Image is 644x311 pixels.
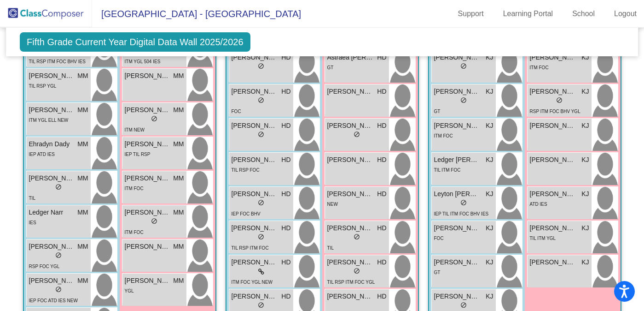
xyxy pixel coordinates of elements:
[232,87,278,96] span: [PERSON_NAME]
[581,257,589,267] span: KJ
[281,87,290,96] span: HD
[125,139,171,149] span: [PERSON_NAME]
[29,139,75,149] span: Ehradyn Dady
[327,245,334,251] span: TIL
[281,155,290,165] span: HD
[530,236,556,241] span: TIL ITM YGL
[77,173,88,183] span: MM
[486,121,493,131] span: KJ
[327,292,373,301] span: [PERSON_NAME]
[581,223,589,233] span: KJ
[460,302,467,308] span: do_not_disturb_alt
[530,257,576,267] span: [PERSON_NAME]
[281,121,290,131] span: HD
[556,97,563,103] span: do_not_disturb_alt
[281,257,290,267] span: HD
[29,298,78,303] span: IEP FOC ATD IES NEW
[29,59,86,64] span: TIL RSP ITM FOC BHV IES
[173,71,184,81] span: MM
[434,109,441,114] span: GT
[377,87,386,96] span: HD
[151,115,157,122] span: do_not_disturb_alt
[29,152,55,157] span: IEP ATD IES
[530,53,576,62] span: [PERSON_NAME]
[327,257,373,267] span: [PERSON_NAME]
[451,6,491,21] a: Support
[486,189,493,199] span: KJ
[377,53,386,62] span: HD
[434,133,453,138] span: ITM FOC
[434,87,480,96] span: [PERSON_NAME] Green
[232,53,278,62] span: [PERSON_NAME]
[173,242,184,251] span: MM
[55,252,62,258] span: do_not_disturb_alt
[55,286,62,293] span: do_not_disturb_alt
[486,155,493,165] span: KJ
[327,87,373,96] span: [PERSON_NAME] ([PERSON_NAME]) [PERSON_NAME]
[530,121,576,131] span: [PERSON_NAME]
[486,53,493,62] span: KJ
[77,276,88,286] span: MM
[125,59,161,64] span: ITM YGL 504 IES
[327,280,375,285] span: TIL RSP ITM FOC YGL
[460,199,467,206] span: do_not_disturb_alt
[434,223,480,233] span: [PERSON_NAME]
[77,105,88,115] span: MM
[496,6,561,21] a: Learning Portal
[29,84,57,89] span: TIL RSP YGL
[77,71,88,81] span: MM
[125,71,171,81] span: [PERSON_NAME]
[173,105,184,115] span: MM
[125,242,171,251] span: [PERSON_NAME]
[327,202,338,207] span: NEW
[29,242,75,251] span: [PERSON_NAME]
[377,155,386,165] span: HD
[281,223,290,233] span: HD
[55,184,62,190] span: do_not_disturb_alt
[29,118,69,123] span: ITM YGL ELL NEW
[232,155,278,165] span: [PERSON_NAME] Head
[281,292,290,301] span: HD
[377,121,386,131] span: HD
[434,155,480,165] span: Ledger [PERSON_NAME]
[173,276,184,286] span: MM
[29,208,75,217] span: Ledger Narr
[434,257,480,267] span: [PERSON_NAME]
[29,264,60,269] span: RSP FOC YGL
[327,155,373,165] span: [PERSON_NAME]
[281,189,290,199] span: HD
[434,211,489,216] span: IEP TIL ITM FOC BHV IES
[29,105,75,115] span: [PERSON_NAME]
[530,189,576,199] span: [PERSON_NAME]
[77,139,88,149] span: MM
[29,173,75,183] span: [PERSON_NAME]
[327,65,334,70] span: GT
[173,173,184,183] span: MM
[232,245,269,251] span: TIL RSP ITM FOC
[232,280,273,285] span: ITM FOC YGL NEW
[281,53,290,62] span: HD
[258,199,264,206] span: do_not_disturb_alt
[434,189,480,199] span: Leyton [PERSON_NAME]
[125,288,134,293] span: YGL
[581,189,589,199] span: KJ
[565,6,602,21] a: School
[327,53,373,62] span: Astraea [PERSON_NAME]
[530,109,580,114] span: RSP ITM FOC BHV YGL
[530,202,547,207] span: ATD IES
[486,292,493,301] span: KJ
[125,105,171,115] span: [PERSON_NAME]
[29,196,35,201] span: TIL
[581,53,589,62] span: KJ
[258,302,264,308] span: do_not_disturb_alt
[232,211,261,216] span: IEP FOC BHV
[173,139,184,149] span: MM
[258,63,264,69] span: do_not_disturb_alt
[29,220,36,225] span: IES
[232,223,278,233] span: [PERSON_NAME]
[354,131,360,138] span: do_not_disturb_alt
[581,155,589,165] span: KJ
[232,292,278,301] span: [PERSON_NAME] ([PERSON_NAME]
[434,121,480,131] span: [PERSON_NAME]
[232,167,260,173] span: TIL RSP FOC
